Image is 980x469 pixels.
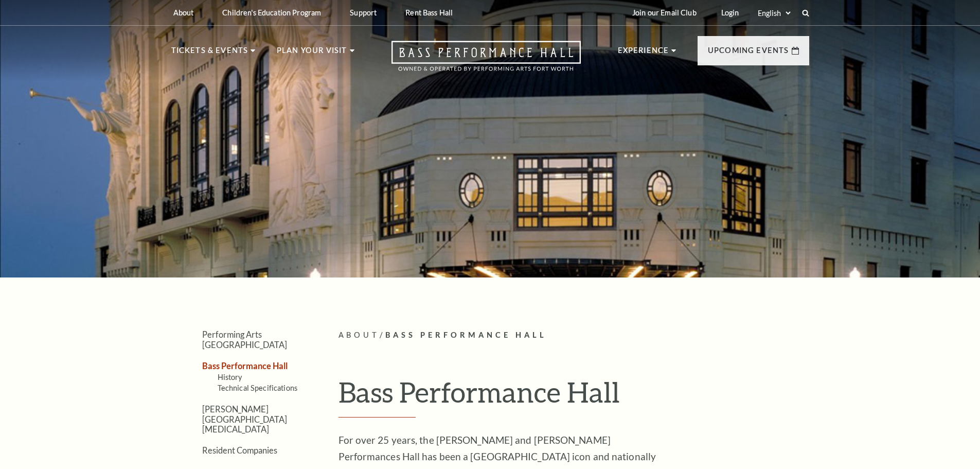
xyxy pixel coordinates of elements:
[756,8,792,18] select: Select:
[171,44,248,63] p: Tickets & Events
[218,373,242,381] a: History
[350,8,377,17] p: Support
[202,329,287,349] a: Performing Arts [GEOGRAPHIC_DATA]
[277,44,347,63] p: Plan Your Visit
[405,8,453,17] p: Rent Bass Hall
[222,8,321,17] p: Children's Education Program
[338,331,380,339] span: About
[202,445,277,455] a: Resident Companies
[708,44,789,63] p: Upcoming Events
[202,404,287,434] a: [PERSON_NAME][GEOGRAPHIC_DATA][MEDICAL_DATA]
[338,375,809,418] h1: Bass Performance Hall
[218,384,297,392] a: Technical Specifications
[202,361,288,371] a: Bass Performance Hall
[618,44,669,63] p: Experience
[385,331,547,339] span: Bass Performance Hall
[173,8,194,17] p: About
[338,329,809,342] p: /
